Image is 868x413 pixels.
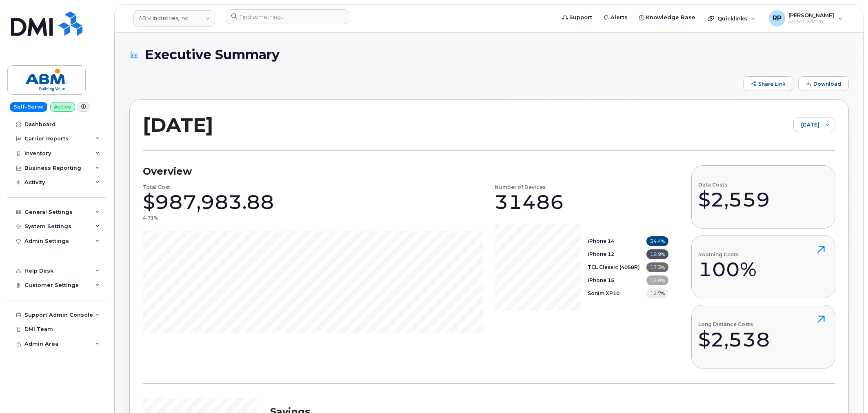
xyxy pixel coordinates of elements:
div: 4.71% [143,214,158,221]
span: 18.9% [646,249,668,259]
div: $2,559 [698,187,770,212]
div: $2,538 [698,327,770,352]
h2: [DATE] [143,113,213,137]
b: TCL Classic (4058R) [588,264,640,270]
b: iPhone 12 [588,251,614,257]
div: 100% [698,257,757,282]
div: 31486 [495,190,564,214]
button: Roaming Costs100% [691,235,835,298]
span: Download [813,81,841,87]
h4: Roaming Costs [698,252,757,257]
button: Download [798,76,849,91]
b: iPhone 14 [588,238,614,244]
span: Executive Summary [145,47,280,62]
div: $987,983.88 [143,190,274,214]
b: iPhone 15 [588,277,614,283]
h4: Number of Devices [495,184,546,190]
h3: Overview [143,165,668,178]
span: 34.4% [646,236,668,246]
span: 12.7% [646,289,668,298]
span: 16.8% [646,275,668,285]
span: August 2025 [794,118,819,133]
h4: Data Costs [698,182,770,187]
span: 17.3% [646,262,668,272]
b: Sonim XP10 [588,290,619,296]
h4: Long Distance Costs [698,322,770,327]
button: Share Link [743,76,793,91]
button: Long Distance Costs$2,538 [691,305,835,368]
h4: Total Cost [143,184,170,190]
span: Share Link [758,81,786,87]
